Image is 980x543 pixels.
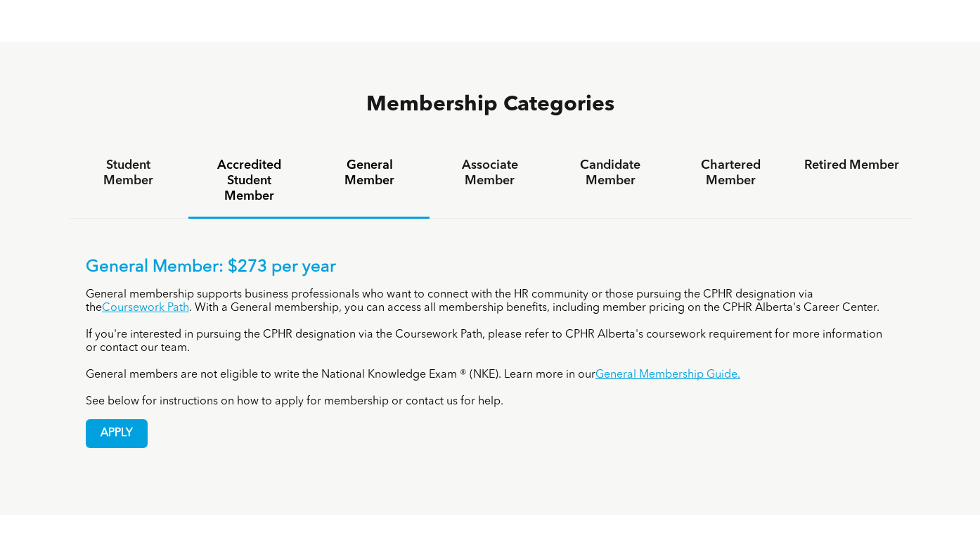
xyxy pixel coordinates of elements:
[595,369,740,381] a: General Membership Guide.
[86,369,894,382] p: General members are not eligible to write the National Knowledge Exam ® (NKE). Learn more in our
[804,158,899,173] h4: Retired Member
[86,288,894,315] p: General membership supports business professionals who want to connect with the HR community or t...
[442,158,537,189] h4: Associate Member
[366,94,614,115] span: Membership Categories
[86,328,894,355] p: If you're interested in pursuing the CPHR designation via the Coursework Path, please refer to CP...
[86,257,894,278] p: General Member: $273 per year
[86,419,148,448] a: APPLY
[201,158,296,204] h4: Accredited Student Member
[102,302,189,314] a: Coursework Path
[86,395,894,409] p: See below for instructions on how to apply for membership or contact us for help.
[563,158,658,189] h4: Candidate Member
[322,158,417,189] h4: General Member
[683,158,778,189] h4: Chartered Member
[81,158,176,189] h4: Student Member
[86,420,147,447] span: APPLY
